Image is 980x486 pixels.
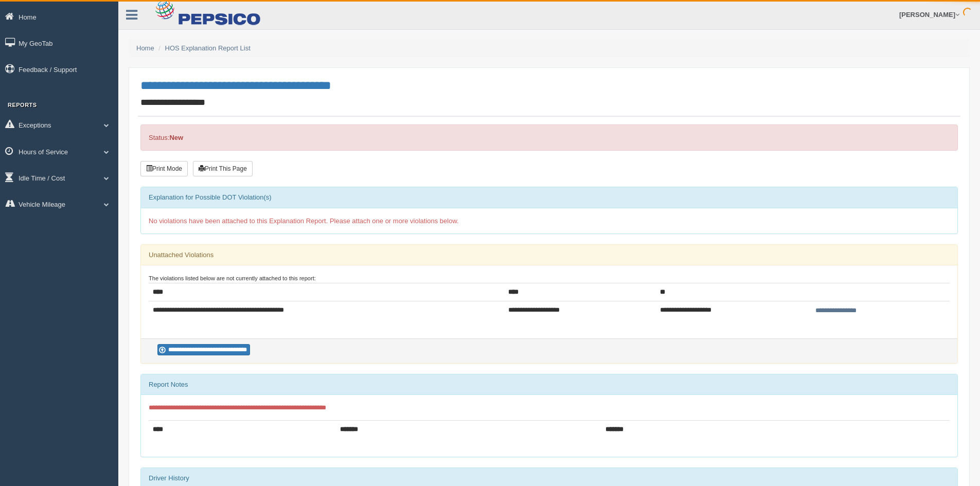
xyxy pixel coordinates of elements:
strong: New [169,134,183,141]
a: HOS Explanation Report List [165,44,251,52]
button: Print Mode [140,161,188,176]
div: Report Notes [141,374,957,395]
span: No violations have been attached to this Explanation Report. Please attach one or more violations... [149,217,459,225]
button: Print This Page [193,161,253,176]
div: Unattached Violations [141,245,957,265]
div: Explanation for Possible DOT Violation(s) [141,187,957,208]
a: Home [136,44,154,52]
div: Status: [140,124,958,151]
small: The violations listed below are not currently attached to this report: [149,275,316,281]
